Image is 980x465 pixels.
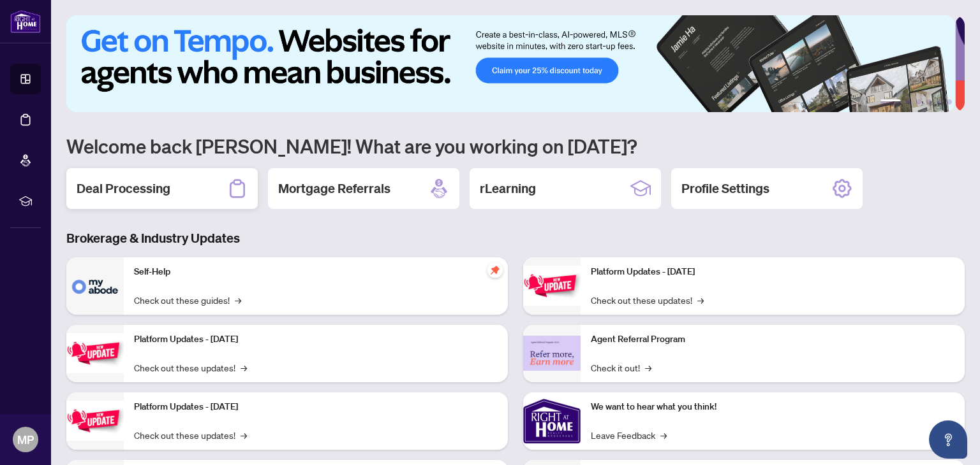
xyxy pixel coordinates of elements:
span: → [241,361,247,375]
h1: Welcome back [PERSON_NAME]! What are you working on [DATE]? [66,134,965,158]
button: 5 [937,99,942,104]
button: 6 [947,99,952,104]
a: Check out these guides!→ [134,293,241,307]
span: → [235,293,241,307]
button: Open asap [929,420,967,459]
p: Platform Updates - [DATE] [134,400,498,414]
span: MP [17,431,34,448]
a: Leave Feedback→ [591,428,667,442]
span: → [645,361,651,375]
img: Agent Referral Program [523,336,581,371]
img: Self-Help [66,257,124,315]
span: → [660,428,667,442]
button: 4 [926,99,932,104]
img: Platform Updates - September 16, 2025 [66,333,124,373]
span: → [241,428,247,442]
img: Slide 0 [66,15,955,112]
button: 3 [916,99,921,104]
span: pushpin [487,262,503,278]
p: We want to hear what you think! [591,400,954,414]
a: Check out these updates!→ [134,428,247,442]
img: Platform Updates - July 21, 2025 [66,401,124,441]
a: Check out these updates!→ [591,293,704,307]
button: 1 [880,99,901,104]
a: Check out these updates!→ [134,361,247,375]
img: Platform Updates - June 23, 2025 [523,266,581,306]
img: logo [10,10,41,33]
h2: rLearning [480,180,536,197]
p: Self-Help [134,265,498,279]
p: Platform Updates - [DATE] [591,265,954,279]
span: → [697,293,704,307]
button: 2 [906,99,911,104]
h2: Mortgage Referrals [278,180,390,197]
h3: Brokerage & Industry Updates [66,229,965,247]
h2: Deal Processing [77,180,170,197]
img: We want to hear what you think! [523,392,581,450]
p: Agent Referral Program [591,333,954,347]
p: Platform Updates - [DATE] [134,333,498,347]
h2: Profile Settings [681,180,769,197]
a: Check it out!→ [591,361,651,375]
